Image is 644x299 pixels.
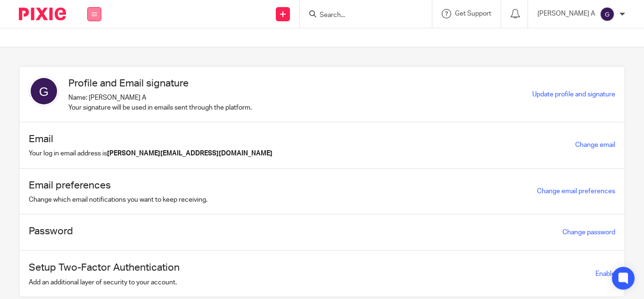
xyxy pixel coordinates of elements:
[29,195,207,205] p: Change which email notifications you want to keep receiving.
[595,271,615,277] span: Enable
[575,142,615,148] a: Change email
[29,278,180,287] p: Add an additional layer of security to your account.
[29,224,73,239] h1: Password
[532,91,615,98] a: Update profile and signature
[562,229,615,236] a: Change password
[68,93,252,112] p: Name: [PERSON_NAME] A Your signature will be used in emails sent through the platform.
[19,8,66,20] img: Pixie
[319,11,404,20] input: Search
[537,9,595,18] p: [PERSON_NAME] A
[68,76,252,91] h1: Profile and Email signature
[29,149,272,158] p: Your log in email address is
[29,260,180,275] h1: Setup Two-Factor Authentication
[29,76,59,106] img: svg%3E
[537,188,615,195] a: Change email preferences
[107,150,272,157] b: [PERSON_NAME][EMAIL_ADDRESS][DOMAIN_NAME]
[455,10,491,17] span: Get Support
[600,7,615,22] img: svg%3E
[29,132,272,146] h1: Email
[29,178,207,193] h1: Email preferences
